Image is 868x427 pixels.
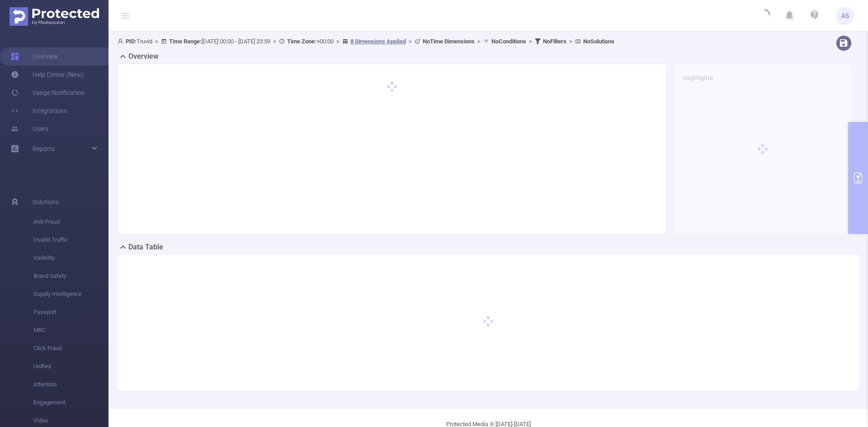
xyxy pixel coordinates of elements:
a: Users [11,120,48,138]
span: > [475,38,483,45]
a: Overview [11,47,58,66]
b: No Conditions [491,38,526,45]
span: Unified [33,357,108,375]
b: No Filters [543,38,566,45]
i: icon: loading [759,9,770,22]
span: Attention [33,375,108,394]
span: Supply Intelligence [33,285,108,303]
b: Time Zone: [287,38,316,45]
b: PID: [126,38,137,45]
span: > [526,38,535,45]
h2: Overview [128,51,159,62]
span: Truvid [DATE] 00:00 - [DATE] 23:59 +00:00 [118,38,614,45]
i: icon: user [118,38,126,44]
a: Help Center (New) [11,66,84,84]
span: > [152,38,161,45]
a: Reports [33,140,55,158]
img: Protected Media [9,7,99,26]
b: No Time Dimensions [423,38,475,45]
span: Brand Safety [33,267,108,285]
span: > [566,38,575,45]
span: MRC [33,321,108,339]
span: > [334,38,342,45]
a: Usage Notification [11,84,85,102]
span: Engagement [33,394,108,412]
span: Passport [33,303,108,321]
span: Reports [33,145,55,152]
span: > [270,38,279,45]
span: > [406,38,415,45]
span: Solutions [33,193,59,211]
b: Time Range: [169,38,202,45]
a: Integrations [11,102,67,120]
span: Visibility [33,249,108,267]
span: AS [841,7,849,25]
span: Anti-Fraud [33,213,108,231]
u: 8 Dimensions Applied [350,38,406,45]
b: No Solutions [583,38,614,45]
span: Invalid Traffic [33,231,108,249]
h2: Data Table [128,242,163,253]
span: Click Fraud [33,339,108,357]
